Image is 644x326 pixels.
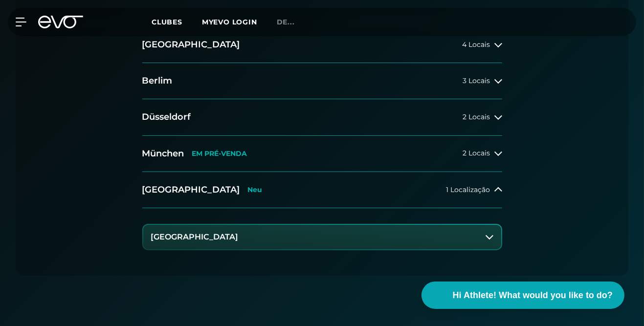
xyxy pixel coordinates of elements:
span: Hi Athlete! What would you like to do? [453,289,613,302]
h2: Düsseldorf [142,111,191,123]
span: De... [277,18,295,26]
button: Hi Athlete! What would you like to do? [422,282,624,309]
span: 2 Locais [463,150,490,157]
span: 1 Localização [446,186,490,194]
h2: [GEOGRAPHIC_DATA] [142,39,240,51]
button: [GEOGRAPHIC_DATA] [143,225,501,249]
a: Clubes [152,17,202,26]
span: 2 Locais [463,113,490,121]
button: MünchenEM PRÉ-VENDA2 Locais [142,136,502,172]
span: Clubes [152,18,182,26]
h2: München [142,148,184,160]
button: Berlim3 Locais [142,63,502,99]
button: [GEOGRAPHIC_DATA]Neu1 Localização [142,172,502,208]
p: EM PRÉ-VENDA [192,150,247,158]
button: [GEOGRAPHIC_DATA]4 Locais [142,27,502,63]
a: De... [277,17,307,28]
p: Neu [248,186,263,194]
button: Düsseldorf2 Locais [142,99,502,135]
a: MYEVO LOGIN [202,18,257,26]
h2: [GEOGRAPHIC_DATA] [142,184,240,196]
h3: [GEOGRAPHIC_DATA] [151,233,239,241]
span: 3 Locais [463,77,490,85]
span: 4 Locais [463,41,490,48]
h2: Berlim [142,75,173,87]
